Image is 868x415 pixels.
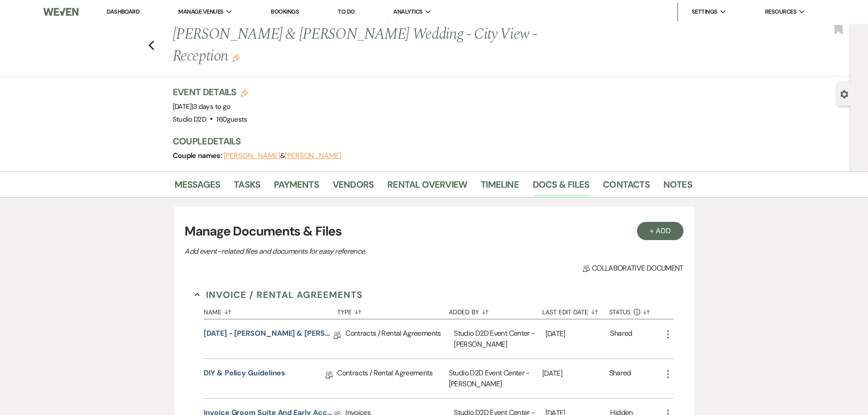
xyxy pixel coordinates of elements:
[338,8,354,15] a: To Do
[195,288,363,302] button: Invoice / Rental Agreements
[274,177,319,197] a: Payments
[232,54,240,62] button: Edit
[583,263,683,274] span: Collaborative document
[216,115,247,124] span: 160 guests
[173,24,581,67] h1: [PERSON_NAME] & [PERSON_NAME] Wedding - City View - Reception
[449,302,542,319] button: Added By
[173,115,206,124] span: Studio D2D
[173,86,248,98] h3: Event Details
[603,177,650,197] a: Contacts
[173,151,224,160] span: Couple names:
[204,368,285,382] a: DIY & Policy Guidelines
[610,328,632,350] div: Shared
[185,222,683,241] h3: Manage Documents & Files
[609,368,631,389] div: Shared
[387,177,467,197] a: Rental Overview
[204,302,337,319] button: Name
[234,177,260,197] a: Tasks
[393,7,422,16] span: Analytics
[449,359,542,398] div: Studio D2D Event Center - [PERSON_NAME]
[285,152,341,159] button: [PERSON_NAME]
[43,2,78,21] img: Weven Logo
[224,151,341,160] span: &
[692,7,718,16] span: Settings
[542,368,609,379] p: [DATE]
[107,8,139,15] a: Dashboard
[840,89,848,98] button: Open lead details
[542,302,609,319] button: Last Edit Date
[337,302,448,319] button: Type
[609,302,663,319] button: Status
[271,8,299,16] a: Bookings
[545,328,611,340] p: [DATE]
[173,135,683,148] h3: Couple Details
[204,328,334,342] a: [DATE] - [PERSON_NAME] & [PERSON_NAME] - Wedding Agreement
[193,102,230,111] span: 3 days to go
[609,309,631,315] span: Status
[637,222,683,240] button: + Add
[481,177,519,197] a: Timeline
[333,177,374,197] a: Vendors
[337,359,448,398] div: Contracts / Rental Agreements
[192,102,231,111] span: |
[454,319,545,359] div: Studio D2D Event Center - [PERSON_NAME]
[178,7,223,16] span: Manage Venues
[345,319,454,359] div: Contracts / Rental Agreements
[765,7,796,16] span: Resources
[175,177,221,197] a: Messages
[533,177,589,197] a: Docs & Files
[663,177,692,197] a: Notes
[173,102,231,111] span: [DATE]
[185,246,503,257] p: Add event–related files and documents for easy reference.
[224,152,280,159] button: [PERSON_NAME]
